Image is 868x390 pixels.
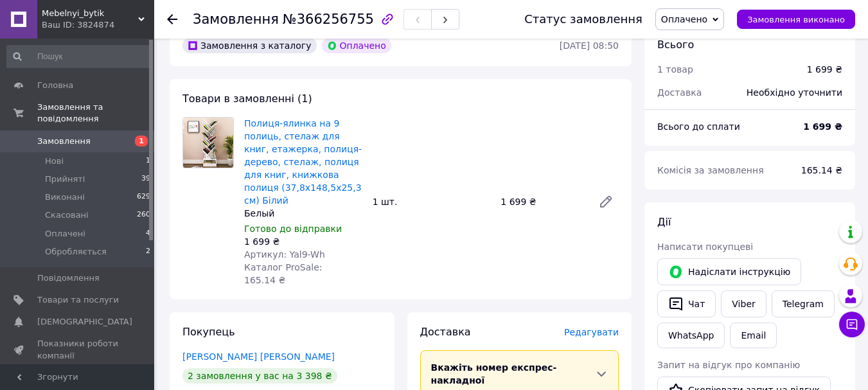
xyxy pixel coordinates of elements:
[807,63,842,76] div: 1 699 ₴
[45,246,107,258] span: Обробляється
[135,136,148,146] span: 1
[193,12,279,27] span: Замовлення
[283,12,374,27] span: №366256755
[146,246,150,258] span: 2
[45,191,85,203] span: Виконані
[657,216,671,228] span: Дії
[560,40,619,51] time: [DATE] 08:50
[772,290,835,317] a: Telegram
[141,173,150,185] span: 39
[322,38,391,53] div: Оплачено
[182,368,337,384] div: 2 замовлення у вас на 3 398 ₴
[146,228,150,240] span: 4
[37,316,132,328] span: [DEMOGRAPHIC_DATA]
[244,249,325,260] span: Артикул: Yal9-Wh
[182,351,335,362] a: [PERSON_NAME] [PERSON_NAME]
[739,78,850,107] div: Необхідно уточнити
[146,155,150,167] span: 1
[657,121,740,132] span: Всього до сплати
[661,14,707,24] span: Оплачено
[37,272,100,284] span: Повідомлення
[37,102,154,125] span: Замовлення та повідомлення
[137,191,150,203] span: 629
[244,224,342,234] span: Готово до відправки
[657,242,753,252] span: Написати покупцеві
[182,38,317,53] div: Замовлення з каталогу
[657,39,694,51] span: Всього
[244,235,362,248] div: 1 699 ₴
[431,362,557,386] span: Вкажіть номер експрес-накладної
[167,13,177,26] div: Повернутися назад
[721,290,766,317] a: Viber
[593,189,619,215] a: Редагувати
[368,193,496,211] div: 1 шт.
[37,80,73,91] span: Головна
[420,326,471,338] span: Доставка
[6,45,152,68] input: Пошук
[747,15,845,24] span: Замовлення виконано
[839,312,865,337] button: Чат з покупцем
[244,118,362,206] a: Полиця-ялинка на 9 полиць, стелаж для книг, етажерка, полиця-дерево, стелаж, полиця для книг, кни...
[657,64,693,75] span: 1 товар
[801,165,842,175] span: 165.14 ₴
[657,165,764,175] span: Комісія за замовлення
[37,136,91,147] span: Замовлення
[657,87,702,98] span: Доставка
[524,13,642,26] div: Статус замовлення
[657,290,716,317] button: Чат
[37,294,119,306] span: Товари та послуги
[182,326,235,338] span: Покупець
[244,207,362,220] div: Белый
[182,93,312,105] span: Товари в замовленні (1)
[183,118,233,168] img: Полиця-ялинка на 9 полиць, стелаж для книг, етажерка, полиця-дерево, стелаж, полиця для книг, кни...
[244,262,322,285] span: Каталог ProSale: 165.14 ₴
[495,193,588,211] div: 1 699 ₴
[45,228,85,240] span: Оплачені
[657,360,800,370] span: Запит на відгук про компанію
[45,209,89,221] span: Скасовані
[37,338,119,361] span: Показники роботи компанії
[657,258,801,285] button: Надіслати інструкцію
[737,10,855,29] button: Замовлення виконано
[657,323,725,348] a: WhatsApp
[730,323,777,348] button: Email
[564,327,619,337] span: Редагувати
[137,209,150,221] span: 260
[45,173,85,185] span: Прийняті
[45,155,64,167] span: Нові
[42,8,138,19] span: Mebelnyi_bytik
[42,19,154,31] div: Ваш ID: 3824874
[803,121,842,132] b: 1 699 ₴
